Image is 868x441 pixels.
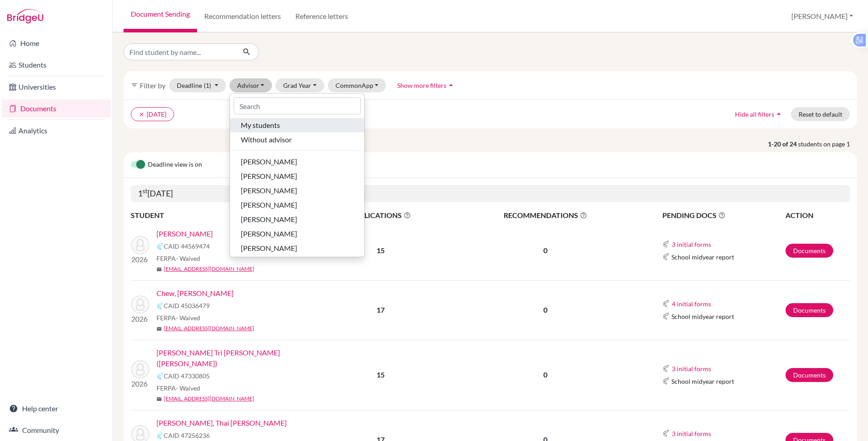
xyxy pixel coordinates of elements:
span: School midyear report [671,312,734,321]
i: arrow_drop_up [774,109,783,118]
a: Documents [785,303,833,317]
button: [PERSON_NAME] [230,183,364,198]
span: [PERSON_NAME] [241,200,297,210]
p: 0 [450,369,640,380]
strong: 1-20 of 24 [768,139,798,149]
a: Chew, [PERSON_NAME] [156,288,234,299]
input: Search [234,97,361,114]
img: Common App logo [662,365,670,372]
span: RECOMMENDATIONS [450,210,640,221]
button: Advisor [230,78,272,92]
p: 0 [450,245,640,256]
b: 17 [377,305,385,314]
span: [PERSON_NAME] [241,156,297,167]
button: [PERSON_NAME] [230,241,364,255]
span: students on page 1 [798,139,857,149]
span: FERPA [156,254,200,263]
p: 2026 [131,254,149,265]
span: - Waived [176,314,200,322]
button: 3 initial forms [671,364,712,374]
a: Documents [2,100,110,118]
button: Deadline(1) [169,78,226,92]
span: mail [156,396,162,402]
p: 2026 [131,314,149,324]
input: Find student by name... [124,43,235,60]
button: [PERSON_NAME] [230,198,364,212]
button: CommonApp [328,78,386,92]
a: Universities [2,78,110,96]
i: clear [138,111,145,118]
img: Chau, Alexander [131,236,149,254]
img: Chew, Zhen Yang [131,296,149,314]
a: [EMAIL_ADDRESS][DOMAIN_NAME] [164,265,254,273]
button: [PERSON_NAME] [230,227,364,241]
img: Common App logo [662,313,670,320]
span: mail [156,267,162,272]
span: [PERSON_NAME] [241,243,297,254]
p: 0 [450,305,640,315]
i: arrow_drop_up [446,81,455,90]
span: CAID 44569474 [164,241,210,251]
span: CAID 47256236 [164,431,210,440]
a: Documents [785,368,833,382]
span: PENDING DOCS [662,210,785,221]
img: Common App logo [662,253,670,260]
span: Without advisor [241,134,292,145]
a: [EMAIL_ADDRESS][DOMAIN_NAME] [164,395,254,403]
a: Home [2,34,110,52]
span: CAID 47330805 [164,371,210,381]
span: [PERSON_NAME] [241,171,297,182]
a: Documents [785,244,833,258]
h5: 1 [DATE] [131,185,850,202]
th: ACTION [785,209,850,221]
a: Help center [2,400,110,418]
button: 3 initial forms [671,239,712,250]
a: Analytics [2,122,110,140]
span: Filter by [140,81,165,90]
span: mail [156,326,162,332]
span: Hide all filters [735,110,774,118]
p: 2026 [131,378,149,389]
span: Show more filters [397,82,446,89]
button: Hide all filtersarrow_drop_up [727,107,791,121]
span: FERPA [156,383,200,393]
a: [EMAIL_ADDRESS][DOMAIN_NAME] [164,324,254,332]
span: APPLICATIONS [312,210,450,221]
span: (1) [204,82,211,89]
a: [PERSON_NAME] Tri [PERSON_NAME] ([PERSON_NAME]) [156,347,317,369]
button: [PERSON_NAME] [230,155,364,169]
img: Common App logo [662,300,670,307]
button: clear[DATE] [131,107,174,121]
span: - Waived [176,255,200,262]
span: [PERSON_NAME] [241,185,297,196]
img: Common App logo [156,373,164,380]
button: [PERSON_NAME] [787,8,857,25]
span: School midyear report [671,252,734,262]
a: Students [2,56,110,74]
span: [PERSON_NAME] [241,214,297,225]
img: Common App logo [156,432,164,439]
b: 15 [377,370,385,379]
span: FERPA [156,313,200,323]
button: My students [230,118,364,132]
th: STUDENT [131,209,311,221]
button: 4 initial forms [671,299,712,309]
img: Diep, Vuong Tri Nhan (Alex) [131,360,149,378]
span: [PERSON_NAME] [241,228,297,239]
button: Grad Year [276,78,324,92]
a: [PERSON_NAME] [156,228,213,239]
b: 15 [377,246,385,255]
img: Common App logo [662,430,670,437]
span: My students [241,120,280,131]
div: Advisor [230,93,365,257]
span: Deadline view is on [148,159,202,170]
button: Without advisor [230,132,364,147]
a: Community [2,421,110,439]
img: Common App logo [156,243,164,250]
span: - Waived [176,384,200,392]
sup: st [142,187,147,195]
img: Bridge-U [7,9,43,23]
img: Common App logo [662,241,670,248]
button: [PERSON_NAME] [230,169,364,183]
img: Common App logo [662,377,670,385]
